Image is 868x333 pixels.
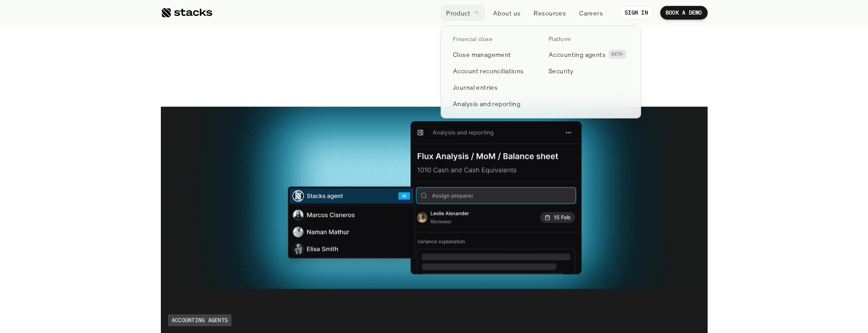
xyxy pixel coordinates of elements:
[534,8,566,18] p: Resources
[108,174,148,180] a: Privacy Policy
[666,10,702,16] p: BOOK A DEMO
[453,82,498,92] p: Journal entries
[611,51,623,57] h2: BETA
[453,99,520,108] p: Analysis and reporting
[579,8,603,18] p: Careers
[493,8,520,18] p: About us
[549,36,571,42] p: Platform
[447,79,539,95] a: Journal entries
[528,5,571,21] a: Resources
[660,6,708,20] a: BOOK A DEMO
[172,317,228,323] h2: ACCOUNTING AGENTS
[488,5,526,21] a: About us
[549,66,573,76] p: Security
[447,95,539,112] a: Analysis and reporting
[625,10,648,16] p: SIGN IN
[453,36,492,42] p: Financial close
[574,5,608,21] a: Careers
[453,50,511,59] p: Close management
[446,8,470,18] p: Product
[619,6,653,20] a: SIGN IN
[543,46,634,62] a: Accounting agentsBETA
[543,62,634,79] a: Security
[447,46,539,62] a: Close management
[549,50,606,59] p: Accounting agents
[447,62,539,79] a: Account reconciliations
[453,66,524,76] p: Account reconciliations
